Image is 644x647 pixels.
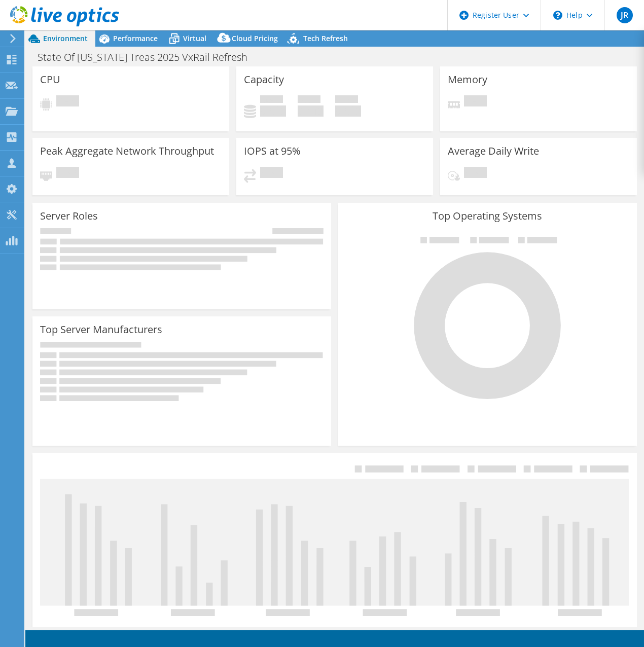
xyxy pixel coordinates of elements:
[113,33,158,43] span: Performance
[346,210,629,222] h3: Top Operating Systems
[40,146,214,157] h3: Peak Aggregate Network Throughput
[303,33,348,43] span: Tech Refresh
[43,33,88,43] span: Environment
[56,167,79,181] span: Pending
[260,95,283,105] span: Used
[335,95,358,105] span: Total
[298,95,320,105] span: Free
[40,74,60,85] h3: CPU
[464,167,487,181] span: Pending
[56,95,79,109] span: Pending
[335,105,361,117] h4: 0 GiB
[40,210,98,222] h3: Server Roles
[260,105,286,117] h4: 0 GiB
[448,146,539,157] h3: Average Daily Write
[33,52,263,63] h1: State Of [US_STATE] Treas 2025 VxRail Refresh
[553,11,562,20] svg: \n
[617,7,633,23] span: JR
[40,324,162,335] h3: Top Server Manufacturers
[244,146,301,157] h3: IOPS at 95%
[298,105,324,117] h4: 0 GiB
[260,167,283,181] span: Pending
[244,74,284,85] h3: Capacity
[464,95,487,109] span: Pending
[232,33,278,43] span: Cloud Pricing
[183,33,206,43] span: Virtual
[448,74,487,85] h3: Memory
